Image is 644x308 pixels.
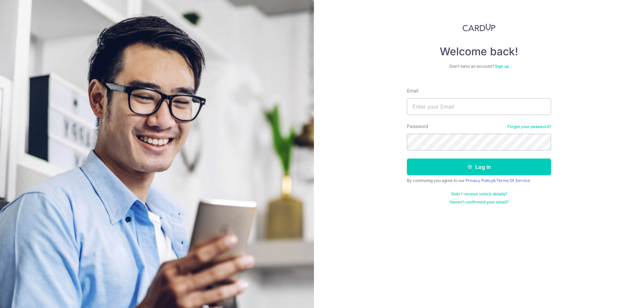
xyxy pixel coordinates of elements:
h4: Welcome back! [407,45,551,58]
a: Haven't confirmed your email? [449,199,508,205]
a: Terms Of Service [496,178,530,183]
img: CardUp Logo [463,23,495,32]
button: Log in [407,159,551,175]
label: Email [407,87,418,94]
input: Enter your Email [407,98,551,115]
label: Password [407,123,428,130]
div: By continuing you agree to our & [407,178,551,183]
a: Privacy Policy [466,178,493,183]
div: Don’t have an account? [407,64,551,69]
a: Didn't receive unlock details? [451,191,507,197]
a: Sign up [495,64,509,69]
a: Forgot your password? [507,124,551,129]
